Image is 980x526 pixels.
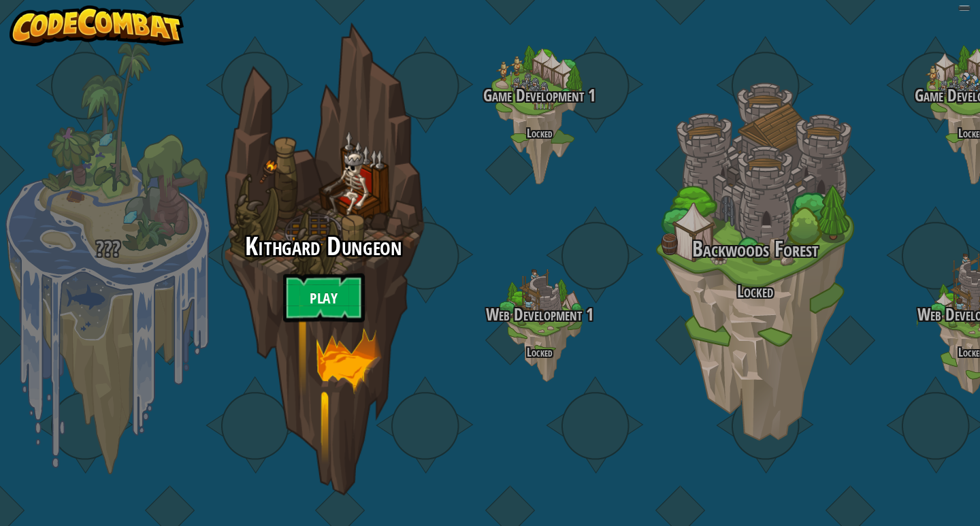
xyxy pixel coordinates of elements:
[431,127,647,139] h4: Locked
[10,5,184,46] img: CodeCombat - Learn how to code by playing a game
[431,346,647,359] h4: Locked
[647,282,863,301] h3: Locked
[486,303,593,326] span: Web Development 1
[958,5,970,11] button: Adjust volume
[692,234,819,263] span: Backwoods Forest
[245,229,402,264] span: Kithgard Dungeon
[283,274,365,323] a: Play
[483,84,595,107] span: Game Development 1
